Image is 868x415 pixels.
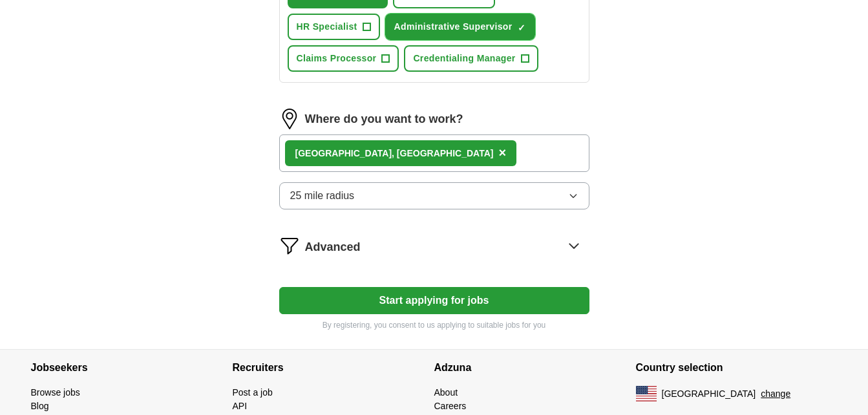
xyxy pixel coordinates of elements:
[636,386,657,401] img: US flag
[288,14,380,40] button: HR Specialist
[305,239,361,256] span: Advanced
[233,401,248,411] a: API
[297,52,377,65] span: Claims Processor
[636,350,838,386] h4: Country selection
[279,319,589,331] p: By registering, you consent to us applying to suitable jobs for you
[297,20,357,34] span: HR Specialist
[662,387,756,401] span: [GEOGRAPHIC_DATA]
[305,111,463,128] label: Where do you want to work?
[761,387,790,401] button: change
[498,144,506,163] button: ×
[279,182,589,209] button: 25 mile radius
[233,387,273,398] a: Post a job
[279,235,300,256] img: filter
[385,14,535,40] button: Administrative Supervisor✓
[31,401,49,411] a: Blog
[295,147,494,160] div: [GEOGRAPHIC_DATA], [GEOGRAPHIC_DATA]
[394,20,513,34] span: Administrative Supervisor
[31,387,80,398] a: Browse jobs
[288,45,399,72] button: Claims Processor
[434,401,467,411] a: Careers
[413,52,515,65] span: Credentialing Manager
[279,109,300,129] img: location.png
[290,188,355,204] span: 25 mile radius
[434,387,458,398] a: About
[518,23,525,33] span: ✓
[279,287,589,314] button: Start applying for jobs
[498,145,506,160] span: ×
[404,45,538,72] button: Credentialing Manager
